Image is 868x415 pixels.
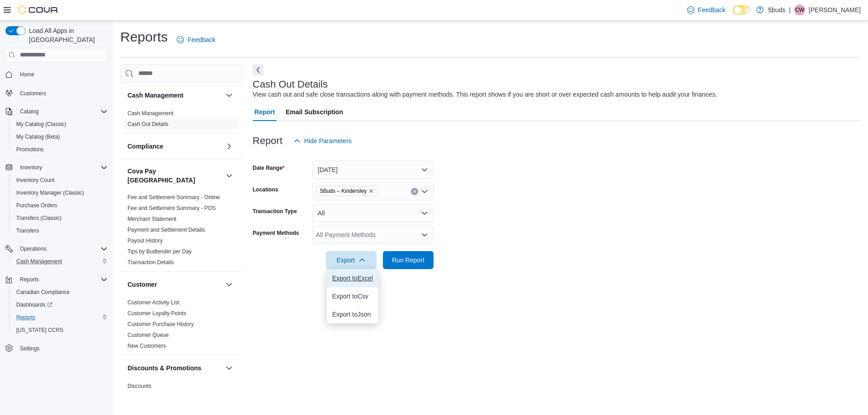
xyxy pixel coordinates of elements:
span: Reports [16,314,35,321]
a: Inventory Count [13,175,58,186]
span: Feedback [188,35,215,44]
button: Transfers [9,224,111,237]
div: Customer [120,297,242,355]
a: Feedback [173,31,219,49]
span: Cash Out Details [127,121,169,128]
span: Reports [13,312,108,323]
span: Discounts [127,382,151,390]
p: [PERSON_NAME] [809,5,861,15]
span: Reports [20,276,39,283]
button: Cova Pay [GEOGRAPHIC_DATA] [224,170,235,181]
button: Open list of options [421,231,428,238]
h3: Compliance [127,142,163,151]
span: My Catalog (Beta) [16,133,60,140]
a: Transfers (Classic) [13,213,65,224]
span: Inventory Manager (Classic) [13,187,108,198]
button: Compliance [224,141,235,152]
a: Merchant Statement [127,216,176,222]
span: Export to Json [332,311,373,318]
h3: Cash Management [127,91,184,100]
a: Home [16,69,38,80]
span: Run Report [392,256,425,265]
span: Customer Activity List [127,299,179,306]
button: Settings [2,342,111,355]
button: Remove 5Buds – Kindersley from selection in this group [368,188,374,194]
h1: Reports [120,28,168,46]
a: Purchase Orders [13,200,61,211]
a: My Catalog (Beta) [13,131,64,142]
a: Inventory Manager (Classic) [13,187,88,198]
span: Home [20,71,34,78]
span: Export to Excel [332,275,373,282]
button: Hide Parameters [290,132,355,150]
span: Promotion Details [127,393,170,401]
button: Export toJson [327,305,378,323]
label: Date Range [253,164,285,172]
p: 5buds [768,5,785,15]
a: Canadian Compliance [13,287,73,298]
button: [US_STATE] CCRS [9,324,111,336]
button: [DATE] [312,161,434,179]
button: Customers [2,86,111,99]
span: Customer Loyalty Points [127,310,186,317]
span: Reports [16,274,108,285]
a: Cash Management [127,110,173,117]
button: Run Report [383,251,434,269]
span: Transfers (Classic) [16,214,61,222]
span: Transfers [16,227,39,234]
span: Report [255,103,275,121]
button: Clear input [411,188,418,195]
a: Customer Loyalty Points [127,310,186,317]
button: All [312,204,434,222]
a: [US_STATE] CCRS [13,325,67,336]
span: Settings [16,343,108,354]
h3: Cash Out Details [253,79,328,90]
button: Inventory [16,162,46,173]
button: Discounts & Promotions [224,363,235,373]
img: Cova [18,5,59,14]
button: Operations [2,242,111,255]
span: Customer Purchase History [127,321,194,328]
button: Home [2,68,111,81]
a: Settings [16,343,43,354]
span: Operations [20,245,47,252]
button: Catalog [2,105,111,118]
span: Payment and Settlement Details [127,226,205,233]
span: Customers [16,87,108,98]
a: Cash Out Details [127,121,169,127]
span: Purchase Orders [13,200,108,211]
span: Dashboards [13,299,108,310]
span: CW [795,5,804,15]
button: Reports [2,273,111,286]
label: Transaction Type [253,208,297,215]
button: Cash Management [224,90,235,101]
span: My Catalog (Beta) [13,131,108,142]
button: Customer [224,279,235,290]
span: Export to Csv [332,293,373,300]
a: Cash Management [13,256,66,267]
span: Merchant Statement [127,215,176,223]
span: Inventory [16,162,108,173]
span: Dashboards [16,301,52,308]
span: Canadian Compliance [16,289,70,296]
div: Courtney White [794,5,805,15]
a: Promotion Details [127,394,170,400]
button: Next [253,65,264,75]
button: Export toExcel [327,269,378,287]
a: Customer Activity List [127,299,179,306]
button: Inventory Manager (Classic) [9,187,111,199]
button: Purchase Orders [9,199,111,212]
button: Promotions [9,143,111,156]
span: Fee and Settlement Summary - Online [127,194,220,201]
span: Cash Management [13,256,108,267]
span: 5Buds – Kindersley [316,186,378,196]
a: New Customers [127,343,166,349]
a: Discounts [127,383,151,389]
a: Customer Queue [127,332,169,338]
button: Cash Management [9,255,111,268]
span: Washington CCRS [13,325,108,336]
button: Transfers (Classic) [9,212,111,224]
span: 5Buds – Kindersley [320,187,367,196]
button: Customer [127,280,222,289]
